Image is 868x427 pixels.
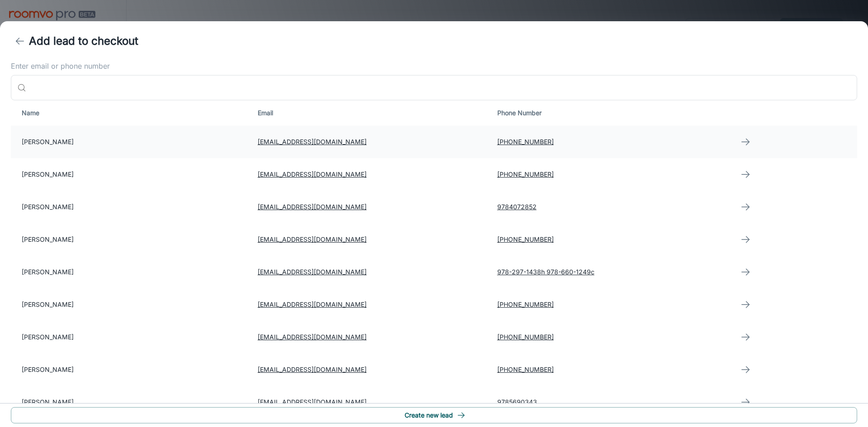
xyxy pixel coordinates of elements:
a: [EMAIL_ADDRESS][DOMAIN_NAME] [258,268,367,276]
label: Enter email or phone number [11,61,857,71]
a: 9785690343 [497,398,537,406]
th: Phone Number [490,100,730,126]
h4: Add lead to checkout [29,33,138,49]
a: 9784072852 [497,203,537,211]
a: [EMAIL_ADDRESS][DOMAIN_NAME] [258,398,367,406]
th: Name [11,100,250,126]
a: [EMAIL_ADDRESS][DOMAIN_NAME] [258,333,367,341]
button: Create new lead [11,407,857,423]
a: [EMAIL_ADDRESS][DOMAIN_NAME] [258,170,367,178]
a: 978-297-1438h 978-660-1249c [497,268,594,276]
td: [PERSON_NAME] [11,321,250,353]
td: [PERSON_NAME] [11,126,250,158]
a: [PHONE_NUMBER] [497,235,554,243]
td: [PERSON_NAME] [11,158,250,191]
td: [PERSON_NAME] [11,223,250,256]
td: [PERSON_NAME] [11,256,250,288]
a: [PHONE_NUMBER] [497,333,554,341]
a: [EMAIL_ADDRESS][DOMAIN_NAME] [258,300,367,308]
th: Email [250,100,490,126]
td: [PERSON_NAME] [11,288,250,321]
a: [EMAIL_ADDRESS][DOMAIN_NAME] [258,366,367,373]
a: [EMAIL_ADDRESS][DOMAIN_NAME] [258,203,367,211]
a: [PHONE_NUMBER] [497,170,554,178]
button: back [11,32,29,50]
td: [PERSON_NAME] [11,353,250,386]
td: [PERSON_NAME] [11,191,250,223]
a: [EMAIL_ADDRESS][DOMAIN_NAME] [258,138,367,145]
a: [PHONE_NUMBER] [497,366,554,373]
a: [EMAIL_ADDRESS][DOMAIN_NAME] [258,235,367,243]
td: [PERSON_NAME] [11,386,250,418]
a: [PHONE_NUMBER] [497,138,554,145]
a: [PHONE_NUMBER] [497,300,554,308]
